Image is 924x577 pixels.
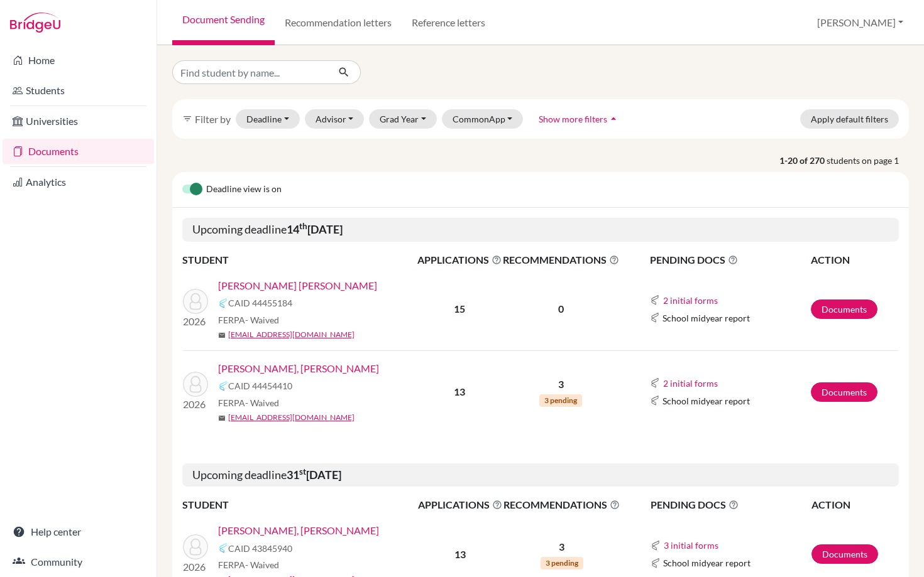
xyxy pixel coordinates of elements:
[218,298,228,308] img: Common App logo
[218,414,226,422] span: mail
[236,109,300,129] button: Deadline
[299,221,307,231] sup: th
[183,314,208,329] p: 2026
[650,295,660,305] img: Common App logo
[218,523,379,538] a: [PERSON_NAME], [PERSON_NAME]
[650,378,660,388] img: Common App logo
[218,278,377,293] a: [PERSON_NAME] [PERSON_NAME]
[503,301,619,316] p: 0
[539,394,582,407] span: 3 pending
[3,109,154,134] a: Universities
[245,559,279,570] span: - Waived
[827,154,909,167] span: students on page 1
[218,332,226,339] span: mail
[3,549,154,574] a: Community
[182,252,417,268] th: STUDENT
[183,397,208,412] p: 2026
[218,313,279,326] span: FERPA
[369,109,437,129] button: Grad Year
[442,109,524,129] button: CommonApp
[172,60,328,84] input: Find student by name...
[218,381,228,391] img: Common App logo
[182,497,417,513] th: STUDENT
[218,396,279,409] span: FERPA
[663,556,751,569] span: School midyear report
[218,543,228,553] img: Common App logo
[663,538,719,553] button: 3 initial forms
[651,558,661,568] img: Common App logo
[245,397,279,408] span: - Waived
[503,377,619,392] p: 3
[3,139,154,164] a: Documents
[811,299,877,319] a: Documents
[228,412,355,423] a: [EMAIL_ADDRESS][DOMAIN_NAME]
[528,109,630,129] button: Show more filtersarrow_drop_up
[182,114,192,124] i: filter_list
[503,252,619,267] span: RECOMMENDATIONS
[228,296,292,310] span: CAID 44455184
[607,112,620,125] i: arrow_drop_up
[3,519,154,544] a: Help center
[650,313,660,323] img: Common App logo
[810,252,899,268] th: ACTION
[663,311,750,325] span: School midyear report
[539,114,607,124] span: Show more filters
[811,382,877,402] a: Documents
[651,497,810,512] span: PENDING DOCS
[228,542,292,555] span: CAID 43845940
[228,379,292,392] span: CAID 44454410
[541,557,583,569] span: 3 pending
[287,468,341,482] b: 31 [DATE]
[663,293,718,308] button: 2 initial forms
[182,463,899,487] h5: Upcoming deadline
[182,218,899,242] h5: Upcoming deadline
[454,548,466,560] b: 13
[503,539,620,554] p: 3
[811,497,899,513] th: ACTION
[3,78,154,103] a: Students
[305,109,365,129] button: Advisor
[183,559,208,574] p: 2026
[218,558,279,571] span: FERPA
[663,376,718,391] button: 2 initial forms
[245,315,279,325] span: - Waived
[663,394,750,407] span: School midyear report
[195,113,231,125] span: Filter by
[454,386,465,397] b: 13
[183,372,208,397] img: Ortiz Stoessel, Sebastian Jose
[183,289,208,314] img: Arguello Martinez, Juan Pablo
[206,182,282,197] span: Deadline view is on
[454,303,465,315] b: 15
[228,329,355,340] a: [EMAIL_ADDRESS][DOMAIN_NAME]
[779,154,827,167] strong: 1-20 of 270
[503,497,620,512] span: RECOMMENDATIONS
[800,109,899,129] button: Apply default filters
[10,13,60,33] img: Bridge-U
[651,541,661,551] img: Common App logo
[287,222,343,236] b: 14 [DATE]
[811,544,878,564] a: Documents
[417,252,502,267] span: APPLICATIONS
[650,396,660,406] img: Common App logo
[3,170,154,195] a: Analytics
[811,11,909,35] button: [PERSON_NAME]
[418,497,502,512] span: APPLICATIONS
[3,48,154,73] a: Home
[218,361,379,376] a: [PERSON_NAME], [PERSON_NAME]
[183,534,208,559] img: Avendano Orozco, Sofia Carolina
[299,466,306,477] sup: st
[650,252,810,267] span: PENDING DOCS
